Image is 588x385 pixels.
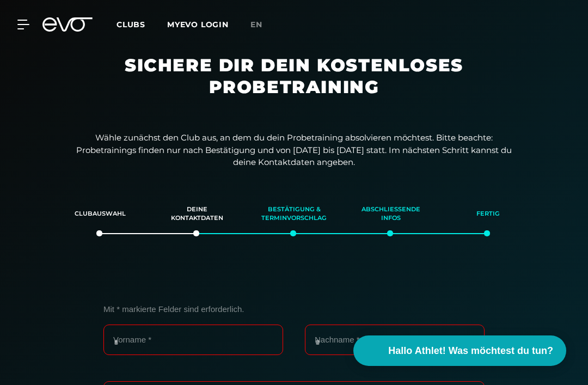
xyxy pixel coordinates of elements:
[65,199,135,229] div: Clubauswahl
[76,132,512,169] p: Wähle zunächst den Club aus, an dem du dein Probetraining absolvieren möchtest. Bitte beachte: Pr...
[117,20,145,29] span: Clubs
[250,19,275,31] a: en
[44,54,544,115] h1: Sichere dir dein kostenloses Probetraining
[259,199,329,229] div: Bestätigung & Terminvorschlag
[162,199,232,229] div: Deine Kontaktdaten
[167,20,229,29] a: MYEVO LOGIN
[117,19,167,29] a: Clubs
[356,199,426,229] div: Abschließende Infos
[453,199,523,229] div: Fertig
[250,20,262,29] span: en
[353,335,566,366] button: Hallo Athlet! Was möchtest du tun?
[103,304,485,314] p: Mit * markierte Felder sind erforderlich.
[388,344,553,358] span: Hallo Athlet! Was möchtest du tun?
